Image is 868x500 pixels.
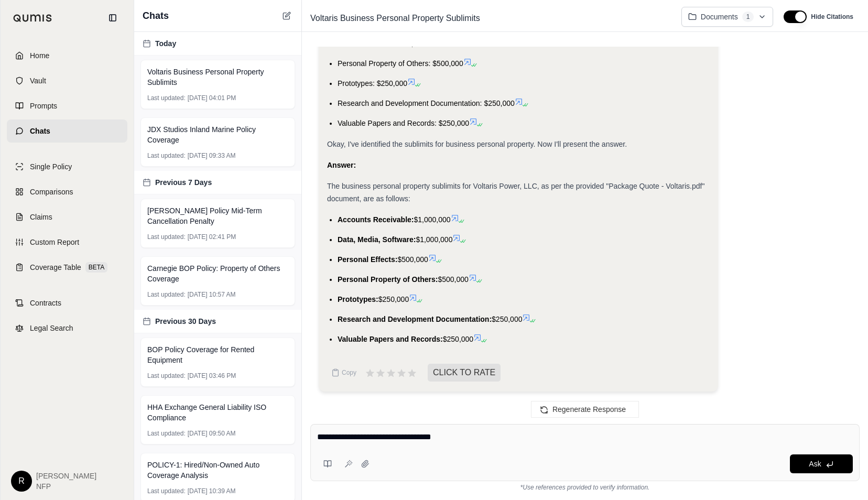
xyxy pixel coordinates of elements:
span: Research and Development Documentation: $250,000 [338,99,515,107]
span: Voltaris Business Personal Property Sublimits [306,10,484,27]
span: CLICK TO RATE [428,364,501,382]
span: Last updated: [147,233,186,241]
a: Custom Report [7,231,127,254]
a: Comparisons [7,180,127,203]
span: Okay, I've identified the sublimits for business personal property. Now I'll present the answer. [327,140,627,148]
span: Documents [701,12,738,22]
span: JDX Studios Inland Marine Policy Coverage [147,124,288,145]
button: Ask [790,454,853,473]
span: Ask [809,460,821,468]
span: [DATE] 09:50 AM [188,429,236,438]
strong: Answer: [327,161,356,169]
span: POLICY-1: Hired/Non-Owned Auto Coverage Analysis [147,460,288,481]
button: Regenerate Response [531,401,639,418]
span: Claims [30,212,52,222]
a: Home [7,44,127,67]
span: Previous 7 Days [155,177,212,188]
span: Personal Effects: [338,255,397,264]
span: $500,000 [438,275,468,284]
span: Prototypes: [338,295,378,303]
span: Previous 30 Days [155,316,216,327]
button: Collapse sidebar [104,9,121,26]
img: Qumis Logo [13,14,52,22]
span: $250,000 [443,335,473,343]
span: $250,000 [492,315,522,323]
div: *Use references provided to verify information. [310,481,860,492]
span: Legal Search [30,323,73,333]
span: Comparisons [30,187,73,197]
a: Contracts [7,291,127,314]
span: Accounts Receivable: [338,215,414,224]
span: [PERSON_NAME] Policy Mid-Term Cancellation Penalty [147,205,288,226]
span: Research and Development Documentation: [338,315,492,323]
span: Coverage Table [30,262,81,273]
a: Legal Search [7,317,127,340]
span: Voltaris Business Personal Property Sublimits [147,67,288,88]
span: Last updated: [147,290,186,299]
span: Personal Property of Others: [338,275,438,284]
span: $1,000,000 [416,235,452,244]
span: Last updated: [147,151,186,160]
span: HHA Exchange General Liability ISO Compliance [147,402,288,423]
span: Vault [30,75,46,86]
span: NFP [36,481,96,492]
a: Claims [7,205,127,229]
span: Chats [30,126,50,136]
span: Last updated: [147,372,186,380]
span: [PERSON_NAME] [36,471,96,481]
span: [DATE] 09:33 AM [188,151,236,160]
span: Personal Effects: $500,000 [338,39,426,48]
div: Edit Title [306,10,673,27]
span: Contracts [30,298,61,308]
button: New Chat [280,9,293,22]
span: Carnegie BOP Policy: Property of Others Coverage [147,263,288,284]
a: Prompts [7,94,127,117]
span: Last updated: [147,429,186,438]
span: [DATE] 02:41 PM [188,233,236,241]
div: R [11,471,32,492]
span: $250,000 [378,295,409,303]
span: [DATE] 03:46 PM [188,372,236,380]
span: Last updated: [147,94,186,102]
span: [DATE] 04:01 PM [188,94,236,102]
span: Today [155,38,176,49]
span: Chats [143,8,169,23]
span: $1,000,000 [414,215,451,224]
span: Single Policy [30,161,72,172]
span: Home [30,50,49,61]
button: Copy [327,362,361,383]
span: Valuable Papers and Records: [338,335,443,343]
span: BETA [85,262,107,273]
span: Prompts [30,101,57,111]
span: Personal Property of Others: $500,000 [338,59,463,68]
span: Data, Media, Software: [338,235,416,244]
a: Chats [7,119,127,143]
span: 1 [742,12,754,22]
span: $500,000 [397,255,428,264]
button: Documents1 [681,7,774,27]
a: Single Policy [7,155,127,178]
span: Copy [342,368,356,377]
a: Coverage TableBETA [7,256,127,279]
span: [DATE] 10:57 AM [188,290,236,299]
span: [DATE] 10:39 AM [188,487,236,495]
span: Regenerate Response [552,405,626,414]
span: Custom Report [30,237,79,247]
span: Last updated: [147,487,186,495]
span: The business personal property sublimits for Voltaris Power, LLC, as per the provided "Package Qu... [327,182,704,203]
span: Hide Citations [811,13,853,21]
span: Valuable Papers and Records: $250,000 [338,119,469,127]
span: Prototypes: $250,000 [338,79,407,88]
a: Vault [7,69,127,92]
span: BOP Policy Coverage for Rented Equipment [147,344,288,365]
